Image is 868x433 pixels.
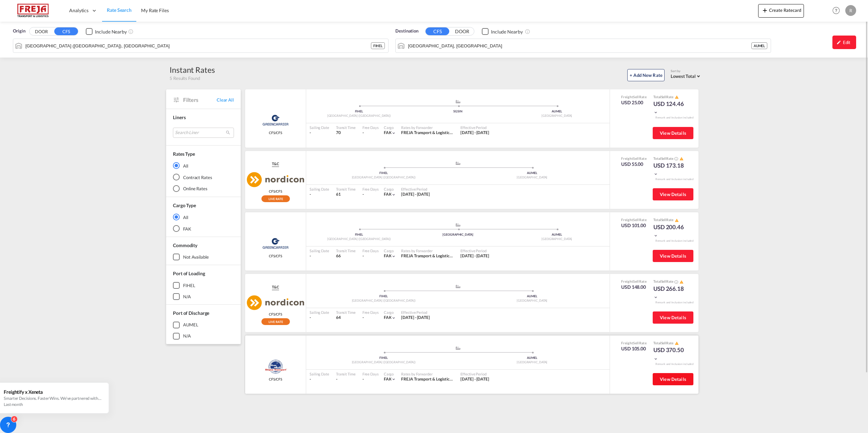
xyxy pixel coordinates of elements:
[671,73,696,79] span: Lowest Total
[69,7,88,14] span: Analytics
[336,310,356,315] div: Transit Time
[650,177,698,181] div: Remark and Inclusion included
[653,295,658,300] md-icon: icon-chevron-down
[633,341,639,345] span: Sell
[401,376,454,382] div: FREJA Transport & Logistics Holding A/S
[458,294,607,299] div: AUMEL
[653,223,687,239] div: USD 200.46
[401,376,473,382] span: FREJA Transport & Logistics Holding A/S
[633,95,639,99] span: Sell
[845,5,856,16] div: R
[675,341,679,345] md-icon: icon-alert
[653,285,687,301] div: USD 266.18
[13,28,25,35] span: Origin
[679,279,684,284] button: icon-alert
[830,5,842,16] span: Help
[454,161,462,165] md-icon: assets/icons/custom/ship-fill.svg
[426,27,449,35] button: CFS
[183,294,191,300] div: N/A
[458,356,607,360] div: AUMEL
[173,202,196,209] div: Cargo Type
[633,156,639,160] span: Sell
[310,294,458,299] div: FIHEL
[621,279,647,284] div: Freight Rate
[482,28,523,35] md-checkbox: Checkbox No Ink
[260,112,291,129] img: Greencarrier Consolidators
[507,233,606,237] div: AUMEL
[269,377,282,382] span: CFS/CFS
[25,41,371,51] input: Search by Port
[674,341,679,346] button: icon-alert
[173,293,234,300] md-checkbox: N/A
[384,192,392,197] span: FAK
[653,127,693,139] button: View Details
[173,322,234,328] md-checkbox: AUMEL
[10,3,56,18] img: 586607c025bf11f083711d99603023e7.png
[660,192,686,197] span: View Details
[310,315,329,321] div: -
[653,188,693,200] button: View Details
[830,5,845,17] div: Help
[460,248,489,253] div: Effective Period
[173,151,195,157] div: Rates Type
[661,156,667,160] span: Sell
[401,253,454,259] div: FREJA Transport & Logistics Holding A/S
[362,315,364,321] div: -
[173,185,234,192] md-radio-button: Online Rates
[269,130,282,135] span: CFS/CFS
[621,222,647,229] div: USD 101.00
[362,130,364,136] div: -
[336,125,356,130] div: Transit Time
[170,75,200,81] span: 5 Results Found
[336,376,356,382] div: -
[653,172,658,176] md-icon: icon-chevron-down
[401,192,430,197] span: [DATE] - [DATE]
[391,131,396,135] md-icon: icon-chevron-down
[674,218,679,223] button: icon-alert
[525,29,530,34] md-icon: Unchecked: Ignores neighbouring ports when fetching rates.Checked : Includes neighbouring ports w...
[679,156,684,161] button: icon-alert
[751,42,768,49] div: AUMEL
[450,28,474,36] button: DOOR
[401,371,454,376] div: Rates by Forwarder
[384,125,396,130] div: Cargo
[408,41,751,51] input: Search by Port
[633,218,639,222] span: Sell
[673,156,678,161] button: Spot Rates are dynamic & can fluctuate with time
[653,110,658,115] md-icon: icon-chevron-down
[391,192,396,197] md-icon: icon-chevron-down
[384,376,392,382] span: FAK
[107,7,132,13] span: Rate Search
[173,333,234,340] md-checkbox: N/A
[391,377,396,382] md-icon: icon-chevron-down
[458,299,607,303] div: [GEOGRAPHIC_DATA]
[310,233,409,237] div: FIHEL
[460,125,489,130] div: Effective Period
[336,315,356,321] div: 64
[460,376,489,382] div: 15 Aug 2025 - 31 Aug 2025
[621,284,647,290] div: USD 148.00
[395,28,418,35] span: Destination
[627,69,665,81] button: + Add New Rate
[310,237,409,241] div: [GEOGRAPHIC_DATA] ([GEOGRAPHIC_DATA])
[660,376,686,382] span: View Details
[653,156,687,161] div: Total Rate
[310,192,329,197] div: -
[310,114,409,118] div: [GEOGRAPHIC_DATA] ([GEOGRAPHIC_DATA])
[173,282,234,289] md-checkbox: FIHEL
[173,162,234,169] md-radio-button: All
[401,130,454,136] div: FREJA Transport & Logistics Holding A/S
[391,316,396,320] md-icon: icon-chevron-down
[454,346,462,350] md-icon: assets/icons/custom/ship-fill.svg
[401,248,454,253] div: Rates by Forwarder
[183,96,217,104] span: Filters
[653,346,687,362] div: USD 370.50
[621,341,647,345] div: Freight Rate
[621,217,647,222] div: Freight Rate
[650,239,698,243] div: Remark and Inclusion included
[269,189,282,194] span: CFS/CFS
[310,125,329,130] div: Sailing Date
[653,233,658,238] md-icon: icon-chevron-down
[272,284,279,290] span: T&C
[653,161,687,178] div: USD 173.18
